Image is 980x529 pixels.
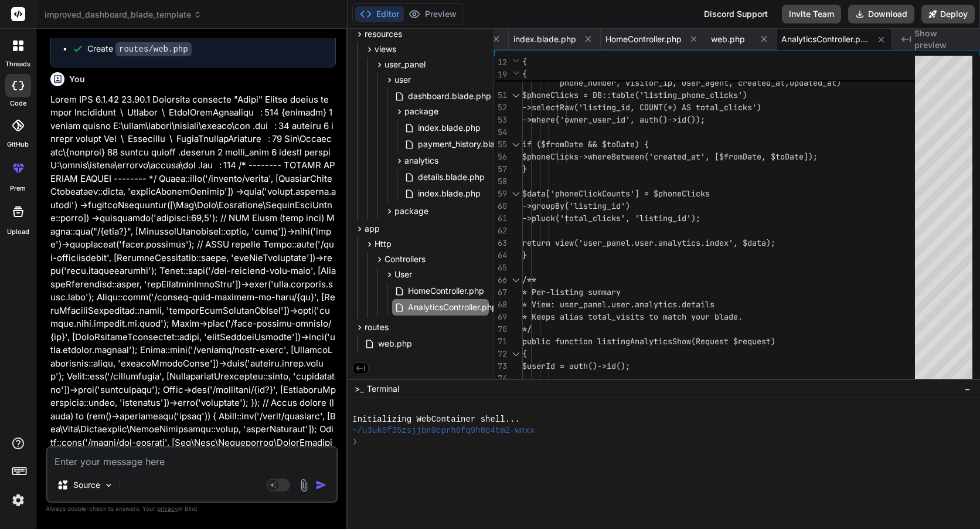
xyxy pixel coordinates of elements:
[352,436,358,447] span: ❯
[522,151,700,162] span: $phoneClicks->whereBetween('created_at
[355,6,404,22] button: Editor
[494,286,507,299] div: 67
[700,102,761,113] span: otal_clicks')
[522,287,621,297] span: * Per-listing summary
[73,479,100,491] p: Source
[315,479,327,491] img: icon
[494,175,507,188] div: 58
[45,9,202,21] span: improved_dashboard_blade_template
[494,212,507,225] div: 61
[494,335,507,348] div: 71
[522,213,700,223] span: ->pluck('total_clicks', 'listing_id');
[494,323,507,335] div: 70
[394,205,428,217] span: package
[157,505,178,512] span: privacy
[494,237,507,249] div: 63
[711,33,745,45] span: web.php
[384,253,426,265] span: Controllers
[494,200,507,212] div: 60
[733,311,743,322] span: e.
[46,503,338,514] p: Always double-check its answers. Your in Bind
[738,336,775,347] span: request)
[782,5,841,23] button: Invite Team
[560,77,790,88] span: phone_number, visitor_ip, user_agent, created_at,
[508,274,523,286] div: Click to collapse the range.
[417,121,482,135] span: index.blade.php
[522,69,527,79] span: {
[962,379,973,398] button: −
[384,59,426,70] span: user_panel
[375,238,392,250] span: Http
[522,361,630,371] span: $userId = auth()->id();
[508,138,523,151] div: Click to collapse the range.
[494,249,507,262] div: 64
[407,284,485,298] span: HomeController.php
[921,5,975,23] button: Deploy
[355,383,363,395] span: >_
[522,90,719,100] span: $phoneClicks = DB::table('listing_phone_cl
[522,299,714,310] span: * View: user_panel.user.analytics.details
[697,5,775,23] div: Discord Support
[417,186,482,201] span: index.blade.php
[494,69,507,81] span: 19
[352,414,520,425] span: Initializing WebContainer shell...
[494,56,507,69] span: 12
[87,43,192,55] div: Create
[522,348,527,359] span: {
[50,93,336,476] p: Lorem IPS 6.1.42 23.90.1 Dolorsita consecte "Adipi" Elitse doeius tempor Incididunt \ Utlabor \ E...
[494,188,507,200] div: 59
[494,114,507,126] div: 53
[964,383,971,395] span: −
[513,33,576,45] span: index.blade.php
[508,89,523,101] div: Click to collapse the range.
[605,33,682,45] span: HomeController.php
[508,348,523,360] div: Click to collapse the range.
[914,28,971,51] span: Show preview
[404,106,438,117] span: package
[367,383,399,395] span: Terminal
[377,337,413,351] span: web.php
[522,250,527,260] span: }
[522,139,649,150] span: if ($fromDate && $toDate) {
[404,6,461,22] button: Preview
[494,126,507,138] div: 54
[365,28,402,40] span: resources
[494,101,507,114] div: 52
[522,102,700,113] span: ->selectRaw('listing_id, COUNT(*) AS t
[394,269,412,280] span: User
[69,73,85,85] h6: You
[790,77,841,88] span: updated_at)
[417,137,523,151] span: payment_history.blade.php
[115,42,192,56] code: routes/web.php
[375,43,396,55] span: views
[522,238,719,248] span: return view('user_panel.user.analytics.ind
[522,114,700,125] span: ->where('owner_user_id', auth()->id())
[5,59,30,69] label: threads
[407,89,492,103] span: dashboard.blade.php
[104,480,114,490] img: Pick Models
[494,311,507,323] div: 69
[365,223,380,235] span: app
[494,151,507,163] div: 56
[781,33,869,45] span: AnalyticsController.php
[494,299,507,311] div: 68
[494,89,507,101] div: 51
[10,184,26,194] label: prem
[7,227,29,237] label: Upload
[494,360,507,372] div: 73
[494,372,507,385] div: 74
[522,164,527,174] span: }
[494,348,507,360] div: 72
[7,140,29,150] label: GitHub
[352,425,535,436] span: ~/u3uk0f35zsjjbn9cprh6fq9h0p4tm2-wnxx
[494,138,507,151] div: 55
[297,479,311,492] img: attachment
[494,163,507,175] div: 57
[494,225,507,237] div: 62
[494,262,507,274] div: 65
[848,5,914,23] button: Download
[700,114,705,125] span: ;
[522,311,733,322] span: * Keeps alias total_visits to match your blad
[522,201,630,211] span: ->groupBy('listing_id')
[8,490,28,510] img: settings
